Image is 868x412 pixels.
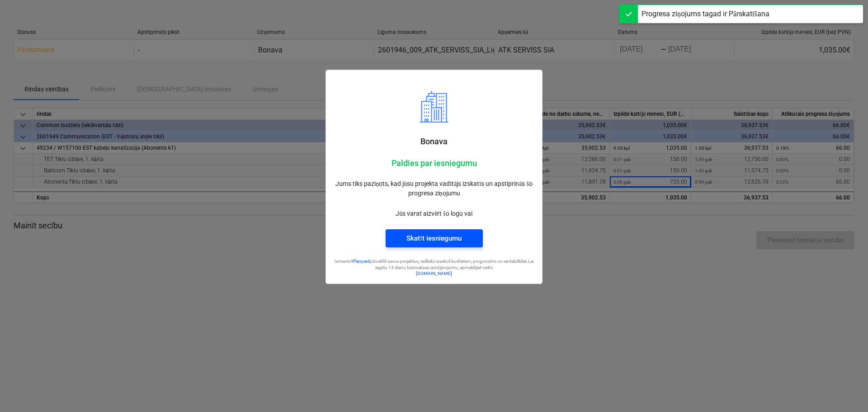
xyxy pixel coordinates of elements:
[642,9,769,19] div: Progresa ziņojums tagad ir Pārskatīšana
[333,136,535,147] p: Bonava
[333,179,535,198] p: Jums tiks paziņots, kad jūsu projekta vadītājs izskatīs un apstiprinās šo progresa ziņojumu
[333,158,535,169] p: Paldies par iesniegumu
[333,258,535,270] p: Izmantot pārvaldīt savus projektus, reāllaikā izsekot budžetam, prognozēm un rentabilitātei. Lai ...
[353,259,370,264] a: Planyard
[333,209,535,218] p: Jūs varat aizvērt šo logu vai
[406,232,461,244] div: Skatīt iesniegumu
[416,271,452,276] a: [DOMAIN_NAME]
[386,229,483,247] button: Skatīt iesniegumu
